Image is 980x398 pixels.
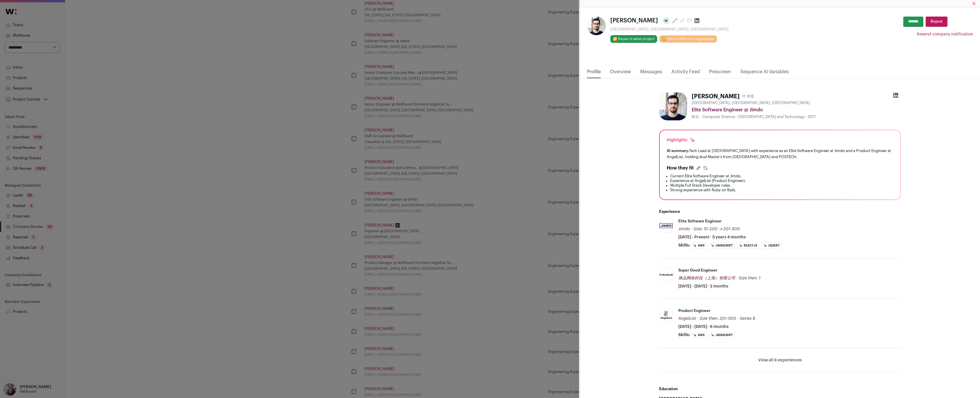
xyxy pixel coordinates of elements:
span: AI summary: [667,149,689,153]
img: 83ce459f21055f51850b48ff4c92a4d8ba517dd8a0b3d364c894610fb1f145b2.jpg [659,219,673,232]
span: AngelList [678,317,696,321]
li: jQuery [761,242,782,249]
li: Strong experience with Ruby on Rails. [670,188,893,192]
li: Multiple Full Stack Developer roles. [670,183,893,188]
h2: Experience [659,209,901,214]
span: [GEOGRAPHIC_DATA], [GEOGRAPHIC_DATA], [GEOGRAPHIC_DATA] [692,101,810,105]
h2: Education [659,387,901,391]
span: [DATE] - [DATE] · 2 months [678,283,728,289]
li: Experience at AngelList (Product Engineer). [670,179,893,183]
li: React.js [737,242,759,249]
div: Product Engineer [678,308,710,313]
li: JavaScript [709,332,735,338]
span: Skills: [678,332,690,338]
img: 0adfa64a0662eaf29f46f60e7873c9d94fac5c297b7f3b99c9b3d43aef898e5b [659,274,673,276]
a: 🏡 Add to different organization [659,35,717,43]
span: Skills: [678,242,690,248]
a: Profile [587,68,601,78]
div: 11 YOE [742,94,754,99]
div: M.S. - Computer Science - [GEOGRAPHIC_DATA] and Technology - 2017 [692,115,901,119]
li: AWS [691,242,707,249]
button: 🔂 Reuse in same project [610,35,657,43]
a: Sequence AI Variables [740,68,789,78]
h1: [PERSON_NAME] [692,92,740,101]
button: View all 8 experiences [758,357,802,363]
span: Jimdo [678,227,690,231]
div: Elite Software Engineer @ Jimdo [692,106,901,113]
span: 琢品网络科技（上海）有限公司 [678,276,735,280]
span: [DATE] - [DATE] · 6 months [678,324,729,330]
span: · Size: 51-200 → 201-500 [691,227,740,231]
a: Overview [610,68,631,78]
div: Tech Lead at [GEOGRAPHIC_DATA] with experience as an Elite Software Engineer at Jimdo and a Produ... [667,148,893,160]
li: JavaScript [709,242,735,249]
span: · Size then: 1 [736,276,761,280]
img: fb4fe72dc13194476708fd9c83674935a5da26e6dba8538cb66c5a22bad0b10f.jpg [587,17,606,35]
a: Activity Feed [671,68,700,78]
span: [DATE] - Present · 5 years 4 months [678,234,746,240]
h2: How they fit [667,165,694,172]
span: [PERSON_NAME] [610,17,658,25]
span: · Size then: 201-500 [697,317,736,321]
img: 0b42b28e20e96081d0fffa6beb7fdd7abe0719523d9b23c8d4c6cec26b9c0602.jpg [659,310,673,320]
li: AWS [691,332,707,338]
button: Reject [926,17,947,27]
div: [GEOGRAPHIC_DATA], [GEOGRAPHIC_DATA], [GEOGRAPHIC_DATA] [610,27,729,32]
li: Current Elite Software Engineer at Jimdo. [670,174,893,179]
div: Super Good Engineer [678,268,717,273]
div: Highlights [667,137,695,143]
a: Prescreen [709,68,731,78]
span: · [737,316,738,322]
span: Series B [740,317,755,321]
div: Elite Software Engineer [678,219,722,224]
img: fb4fe72dc13194476708fd9c83674935a5da26e6dba8538cb66c5a22bad0b10f.jpg [659,92,687,120]
button: Resend company notification [917,31,973,37]
a: Messages [640,68,662,78]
